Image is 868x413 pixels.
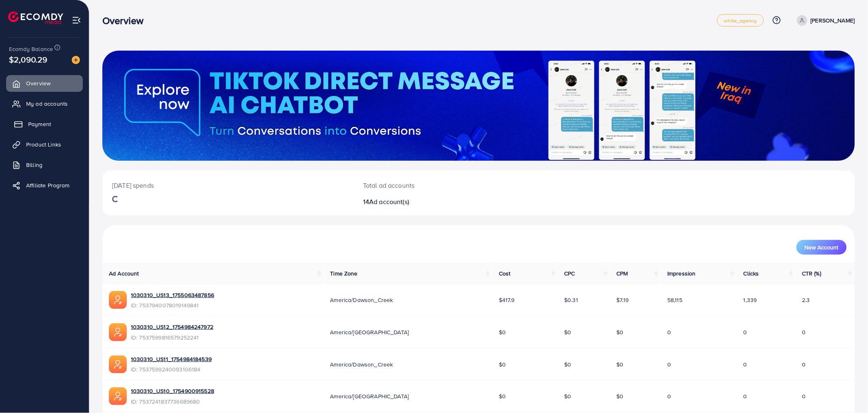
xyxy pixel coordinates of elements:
[744,360,747,369] span: 0
[9,53,47,65] span: $2,090.29
[565,328,571,336] span: $0
[330,328,409,336] span: America/[GEOGRAPHIC_DATA]
[617,360,624,369] span: $0
[26,79,51,87] span: Overview
[565,392,571,400] span: $0
[131,333,213,342] span: ID: 7537599816579252241
[109,355,127,373] img: ic-ads-acc.e4c84228.svg
[499,328,506,336] span: $0
[667,392,671,400] span: 0
[499,392,506,400] span: $0
[6,116,83,132] a: Payment
[72,16,81,25] img: menu
[833,376,862,407] iframe: Chat
[363,180,531,190] p: Total ad accounts
[26,140,61,149] span: Product Links
[8,11,63,24] img: logo
[363,198,531,206] h2: 14
[330,392,409,400] span: America/[GEOGRAPHIC_DATA]
[330,296,393,304] span: America/Dawson_Creek
[667,360,671,369] span: 0
[797,240,847,255] button: New Account
[744,392,747,400] span: 0
[805,244,839,250] span: New Account
[794,15,855,26] a: [PERSON_NAME]
[667,328,671,336] span: 0
[112,180,343,190] p: [DATE] spends
[6,95,83,112] a: My ad accounts
[802,360,806,369] span: 0
[499,269,511,278] span: Cost
[330,360,393,369] span: America/Dawson_Creek
[565,360,571,369] span: $0
[565,296,578,304] span: $0.31
[330,269,358,278] span: Time Zone
[667,296,682,304] span: 58,115
[802,392,806,400] span: 0
[802,328,806,336] span: 0
[102,15,150,27] h3: Overview
[744,328,747,336] span: 0
[109,291,127,309] img: ic-ads-acc.e4c84228.svg
[26,161,42,169] span: Billing
[744,296,757,304] span: 1,339
[6,136,83,153] a: Product Links
[131,301,214,309] span: ID: 7537940078019149841
[617,392,624,400] span: $0
[26,181,70,189] span: Affiliate Program
[369,197,409,206] span: Ad account(s)
[802,269,821,278] span: CTR (%)
[131,323,213,331] a: 1030310_US12_1754984247972
[9,45,53,53] span: Ecomdy Balance
[499,296,515,304] span: $417.9
[717,14,764,27] a: white_agency
[6,177,83,193] a: Affiliate Program
[499,360,506,369] span: $0
[26,100,68,108] span: My ad accounts
[6,75,83,91] a: Overview
[565,269,575,278] span: CPC
[72,56,80,64] img: image
[617,296,629,304] span: $7.19
[724,18,757,23] span: white_agency
[131,355,212,363] a: 1030310_US11_1754984184539
[131,397,214,406] span: ID: 7537241837736689680
[131,387,214,395] a: 1030310_US10_1754900915528
[109,269,139,278] span: Ad Account
[617,328,624,336] span: $0
[109,323,127,341] img: ic-ads-acc.e4c84228.svg
[131,365,212,373] span: ID: 7537599240093106184
[6,157,83,173] a: Billing
[28,120,51,128] span: Payment
[744,269,759,278] span: Clicks
[617,269,628,278] span: CPM
[811,16,855,25] p: [PERSON_NAME]
[109,387,127,405] img: ic-ads-acc.e4c84228.svg
[667,269,696,278] span: Impression
[802,296,810,304] span: 2.3
[131,291,214,299] a: 1030310_US13_1755063487856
